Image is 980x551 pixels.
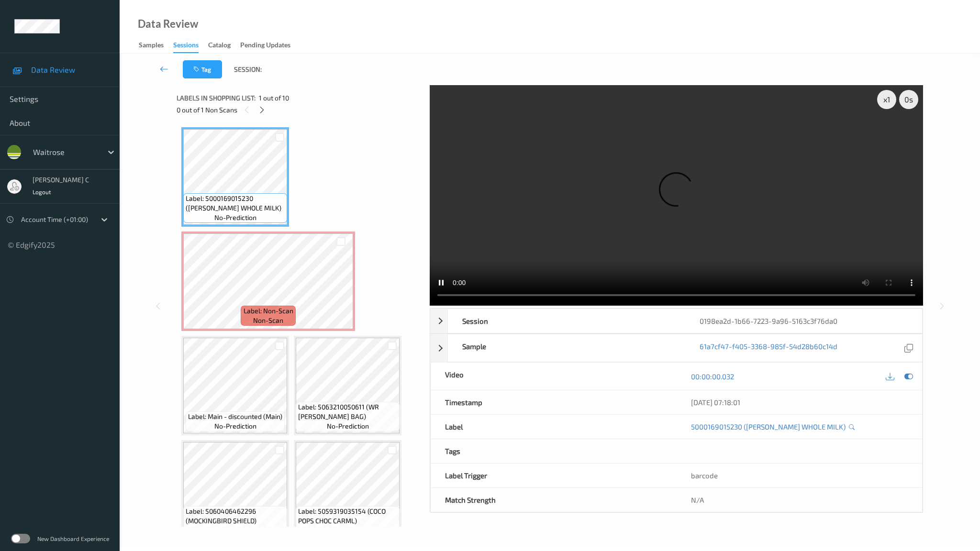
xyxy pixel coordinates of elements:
span: Labels in shopping list: [177,93,256,103]
span: Label: Main - discounted (Main) [188,412,282,421]
span: 1 out of 10 [259,93,289,103]
div: Tags [431,439,676,463]
a: Pending Updates [240,39,300,52]
span: no-prediction [214,421,256,431]
div: Pending Updates [240,40,290,52]
span: Label: 5060406462296 (MOCKINGBIRD SHIELD) [186,507,285,526]
div: Sample [448,334,685,362]
div: Session [448,309,685,333]
div: Sessions [173,40,199,53]
a: Catalog [208,39,240,52]
div: Match Strength [431,488,676,512]
div: Label [431,415,676,439]
div: Catalog [208,40,231,52]
div: Samples [139,40,164,52]
span: Label: Non-Scan [244,306,293,316]
div: 0 out of 1 Non Scans [177,104,423,116]
div: Data Review [138,19,198,29]
span: no-prediction [214,213,256,222]
span: Label: 5000169015230 ([PERSON_NAME] WHOLE MILK) [186,194,285,213]
div: Label Trigger [431,463,676,487]
span: no-prediction [327,526,369,535]
div: 0198ea2d-1b66-7223-9a96-5163c3f76da0 [685,309,922,333]
span: non-scan [253,316,283,325]
a: 5000169015230 ([PERSON_NAME] WHOLE MILK) [691,422,846,431]
span: Label: 5059319035154 (COCO POPS CHOC CARML) [298,507,397,526]
div: 0 s [899,90,918,109]
a: 61a7cf47-f405-3368-985f-54d28b60c14d [700,342,837,354]
a: Samples [139,39,173,52]
div: Timestamp [431,390,676,414]
div: Sample61a7cf47-f405-3368-985f-54d28b60c14d [430,334,923,362]
span: no-prediction [327,421,369,431]
div: N/A [677,488,922,512]
div: barcode [677,463,922,487]
div: x 1 [877,90,896,109]
span: no-prediction [214,526,256,535]
div: [DATE] 07:18:01 [691,397,908,407]
div: Session0198ea2d-1b66-7223-9a96-5163c3f76da0 [430,309,923,333]
a: Sessions [173,39,208,53]
span: Label: 5063210050611 (WR [PERSON_NAME] BAG) [298,402,397,421]
a: 00:00:00.032 [691,372,734,381]
span: Session: [234,65,262,74]
div: Video [431,363,676,390]
button: Tag [183,60,222,78]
